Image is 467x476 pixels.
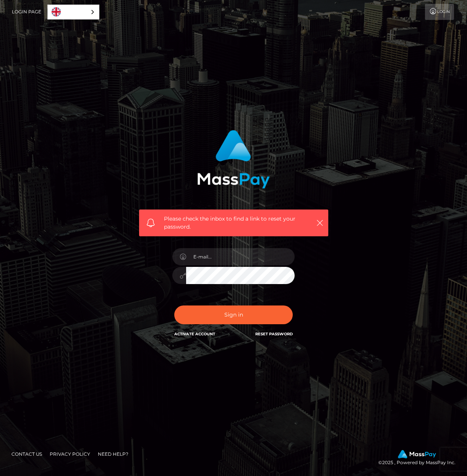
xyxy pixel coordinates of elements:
[174,331,215,336] a: Activate Account
[8,448,45,460] a: Contact Us
[378,450,461,467] div: © 2025 , Powered by MassPay Inc.
[425,4,454,20] a: Login
[47,448,93,460] a: Privacy Policy
[164,215,303,231] span: Please check the inbox to find a link to reset your password.
[48,5,99,19] a: English
[398,450,436,458] img: MassPay
[174,305,293,324] button: Sign in
[95,448,131,460] a: Need Help?
[47,5,99,19] aside: Language selected: English
[12,4,41,20] a: Login Page
[47,5,99,19] div: Language
[186,248,295,265] input: E-mail...
[197,130,270,188] img: MassPay Login
[255,331,293,336] a: Reset Password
